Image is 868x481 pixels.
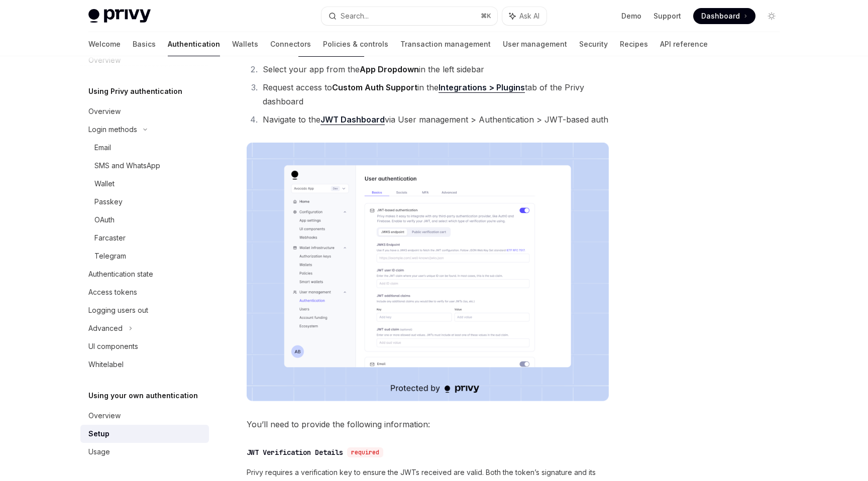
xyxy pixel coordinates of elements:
img: JWT-based auth [247,143,609,401]
span: ⌘ K [481,12,491,20]
a: Wallets [232,32,258,56]
img: light logo [88,9,151,23]
a: Access tokens [80,283,209,301]
h5: Using your own authentication [88,390,198,402]
a: Dashboard [693,8,755,24]
a: OAuth [80,211,209,229]
a: Demo [621,11,641,21]
div: Authentication state [88,268,153,280]
a: Basics [133,32,156,56]
a: Overview [80,407,209,425]
strong: Custom Auth Support [332,82,417,92]
a: Authentication state [80,265,209,283]
div: Usage [88,446,110,458]
div: Login methods [88,124,137,136]
a: Transaction management [400,32,491,56]
h5: Using Privy authentication [88,85,182,97]
a: Welcome [88,32,121,56]
a: Passkey [80,193,209,211]
div: Farcaster [94,232,126,244]
strong: App Dropdown [360,64,419,74]
div: OAuth [94,214,115,226]
div: UI components [88,340,138,352]
div: Advanced [88,322,123,334]
div: Wallet [94,178,115,190]
a: Recipes [620,32,648,56]
div: Logging users out [88,304,148,316]
div: Access tokens [88,286,137,298]
span: You’ll need to provide the following information: [247,417,609,431]
div: Overview [88,410,121,422]
div: Email [94,142,111,154]
a: UI components [80,337,209,355]
a: User management [503,32,567,56]
a: JWT Dashboard [320,114,385,125]
div: Passkey [94,196,123,208]
a: Policies & controls [323,32,388,56]
button: Ask AI [502,7,547,25]
div: SMS and WhatsApp [94,160,160,172]
div: required [347,447,383,457]
div: Telegram [94,250,126,262]
a: SMS and WhatsApp [80,157,209,175]
a: Email [80,139,209,157]
div: Setup [88,428,110,440]
a: Setup [80,425,209,443]
button: Search...⌘K [321,7,497,25]
div: Search... [341,10,369,22]
a: Telegram [80,247,209,265]
button: Toggle dark mode [764,8,780,24]
div: Overview [88,105,121,117]
a: API reference [660,32,708,56]
div: Whitelabel [88,358,124,371]
a: Whitelabel [80,355,209,374]
li: Request access to in the tab of the Privy dashboard [260,80,609,108]
span: Dashboard [701,11,740,21]
a: Connectors [270,32,311,56]
a: Support [654,11,681,21]
div: JWT Verification Details [247,447,343,457]
li: Navigate to the via User management > Authentication > JWT-based auth [260,112,609,127]
a: Overview [80,102,209,121]
a: Farcaster [80,229,209,247]
li: Select your app from the in the left sidebar [260,62,609,76]
a: Security [579,32,608,56]
span: Ask AI [519,11,539,21]
a: Logging users out [80,301,209,319]
a: Usage [80,443,209,461]
a: Wallet [80,175,209,193]
a: Authentication [168,32,220,56]
a: Integrations > Plugins [439,82,525,93]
